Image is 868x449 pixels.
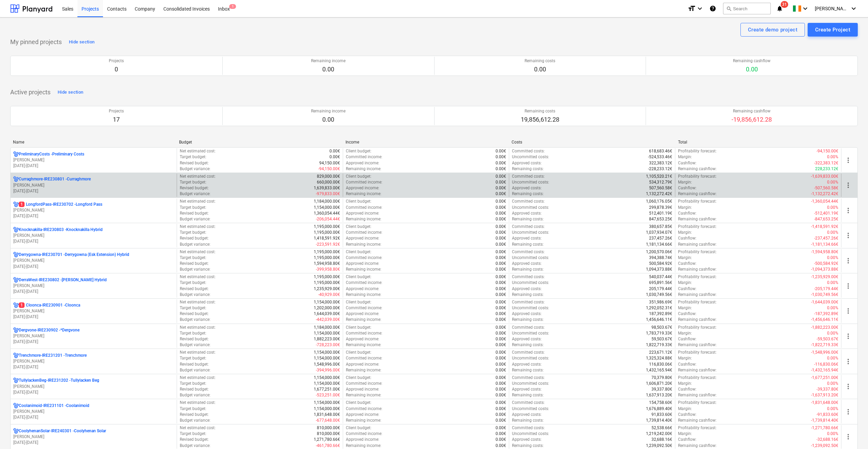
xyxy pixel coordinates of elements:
[13,202,174,219] div: 1LongfordPass-IRE230702 -Longford Pass[PERSON_NAME][DATE]-[DATE]
[13,202,19,207] div: Project has multi currencies enabled
[678,230,692,235] p: Margin :
[781,1,788,8] span: 31
[678,224,717,230] p: Profitability forecast :
[814,160,838,166] p: -322,383.12€
[13,277,19,283] div: Project has multi currencies enabled
[850,4,858,13] i: keyboard_arrow_down
[314,261,340,267] p: 1,594,958.80€
[13,403,19,409] div: Project has multi currencies enabled
[811,242,838,247] p: -1,181,134.66€
[109,65,124,73] p: 0
[346,205,382,210] p: Committed income :
[329,148,340,154] p: 0.00€
[180,210,209,216] p: Revised budget :
[811,199,838,204] p: -1,360,054.44€
[19,252,129,258] p: Derrygowna-IRE230701 - Derrygowna (Esk Extension) Hybrid
[496,261,506,267] p: 0.00€
[180,255,206,261] p: Target budget :
[678,216,717,222] p: Remaining cashflow :
[816,148,838,154] p: -94,150.00€
[13,434,174,440] p: [PERSON_NAME]
[13,302,174,320] div: 1Cloonca-IRE230901 -Cloonca[PERSON_NAME][DATE]-[DATE]
[496,205,506,210] p: 0.00€
[521,115,559,124] p: 19,856,612.28
[13,176,174,194] div: Curraghmore-IRE230801 -Curraghmore[PERSON_NAME][DATE]-[DATE]
[512,242,544,247] p: Remaining costs :
[180,242,210,247] p: Budget variance :
[13,157,174,163] p: [PERSON_NAME]
[69,38,94,46] div: Hide section
[316,267,340,272] p: -399,958.80€
[180,199,216,204] p: Net estimated cost :
[56,87,85,98] button: Hide section
[13,258,174,263] p: [PERSON_NAME]
[13,213,174,219] p: [DATE] - [DATE]
[318,166,340,172] p: -94,150.00€
[496,160,506,166] p: 0.00€
[827,179,838,185] p: 0.00%
[13,283,174,289] p: [PERSON_NAME]
[314,199,340,204] p: 1,184,000.00€
[58,89,83,96] div: Hide section
[678,205,692,210] p: Margin :
[13,327,174,345] div: Dergvone-IRE230902 -*Dergvone[PERSON_NAME][DATE]-[DATE]
[844,382,852,391] span: more_vert
[646,267,672,272] p: 1,094,373.88€
[13,364,174,370] p: [DATE] - [DATE]
[316,191,340,197] p: -979,833.00€
[109,58,124,64] p: Projects
[844,181,852,189] span: more_vert
[19,202,25,207] span: 1
[10,38,62,46] p: My pinned projects
[314,230,340,235] p: 1,195,000.00€
[815,6,849,11] span: [PERSON_NAME]
[811,224,838,230] p: -1,418,591.92€
[13,428,19,434] div: Project has multi currencies enabled
[19,227,103,233] p: Knocknakilla-IRE230803 - Knocknakilla Hybrid
[346,249,371,255] p: Client budget :
[525,65,555,73] p: 0.00
[13,151,174,169] div: PreliminaryCosts -Preliminary Costs[PERSON_NAME][DATE]-[DATE]
[13,207,174,213] p: [PERSON_NAME]
[678,242,717,247] p: Remaining cashflow :
[648,154,672,160] p: -524,533.46€
[512,210,542,216] p: Approved costs :
[512,267,544,272] p: Remaining costs :
[496,267,506,272] p: 0.00€
[748,25,797,34] div: Create demo project
[229,4,236,9] span: 1
[688,4,696,13] i: format_size
[180,235,209,241] p: Revised budget :
[649,205,672,210] p: 299,878.39€
[496,216,506,222] p: 0.00€
[19,277,107,283] p: DerraWest-IRE230802 - [PERSON_NAME] Hybrid
[180,179,206,185] p: Target budget :
[19,428,106,434] p: CoolyhenanSolar-IRE240301 - Coolyhenan Solar
[311,108,345,114] p: Remaining income
[827,205,838,210] p: 0.00%
[844,156,852,164] span: more_vert
[496,242,506,247] p: 0.00€
[678,174,717,179] p: Profitability forecast :
[180,216,210,222] p: Budget variance :
[844,282,852,290] span: more_vert
[180,185,209,191] p: Revised budget :
[316,242,340,247] p: -223,591.92€
[346,166,381,172] p: Remaining income :
[678,280,692,286] p: Margin :
[776,4,783,13] i: notifications
[496,179,506,185] p: 0.00€
[649,280,672,286] p: 695,891.56€
[19,353,87,358] p: Trenchmore-IRE231201 - Trenchmore
[512,224,545,230] p: Committed costs :
[811,174,838,179] p: -1,639,833.00€
[512,148,545,154] p: Committed costs :
[13,277,174,295] div: DerraWest-IRE230802 -[PERSON_NAME] Hybrid[PERSON_NAME][DATE]-[DATE]
[314,235,340,241] p: 1,418,591.92€
[346,267,381,272] p: Remaining income :
[13,289,174,295] p: [DATE] - [DATE]
[13,239,174,244] p: [DATE] - [DATE]
[815,166,838,172] p: 228,233.12€
[811,191,838,197] p: -1,132,272.42€
[346,224,371,230] p: Client budget :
